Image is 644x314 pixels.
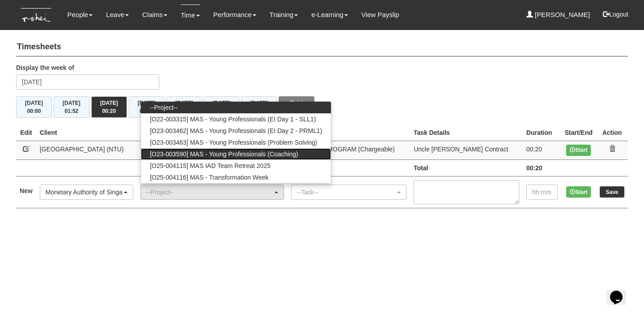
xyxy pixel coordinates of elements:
[561,125,596,141] th: Start/End
[414,164,428,172] b: Total
[67,4,93,25] a: People
[311,4,348,25] a: e-Learning
[16,38,628,56] h4: Timesheets
[140,108,153,114] span: 00:00
[106,4,129,25] a: Leave
[36,141,137,159] td: [GEOGRAPHIC_DATA] (NTU)
[526,4,590,25] a: [PERSON_NAME]
[566,186,591,198] button: Start
[40,185,133,200] button: Monetary Authority of Singapore (MAS)
[270,4,298,25] a: Training
[142,4,167,25] a: Claims
[288,125,410,141] th: Project Task
[523,159,561,176] td: 00:20
[150,103,178,112] span: --Project--
[27,108,41,114] span: 00:00
[213,4,256,25] a: Performance
[16,96,52,118] button: [DATE]00:00
[596,125,628,141] th: Action
[150,126,322,135] span: [O23-003462] MAS - Young Professionals (EI Day 2 - PRML1)
[150,161,271,170] span: [O25-004115] MAS IAD Team Retreat 2025
[46,188,122,197] div: Monetary Authority of Singapore (MAS)
[203,96,239,118] button: [DATE]00:00
[410,125,523,141] th: Task Details
[102,108,116,114] span: 00:20
[16,63,74,72] label: Display the week of
[523,141,561,159] td: 00:20
[597,4,635,25] button: Logout
[166,96,202,118] button: [DATE]00:00
[181,4,200,26] a: Time
[523,125,561,141] th: Duration
[137,141,288,159] td: [O25-004190] NTU Student Affairs Office 2025
[65,108,79,114] span: 01:52
[291,185,407,200] button: --Task--
[137,125,288,141] th: Project
[54,96,89,118] button: [DATE]01:52
[361,4,399,25] a: View Payslip
[140,185,284,200] button: --Project--
[297,188,395,197] div: --Task--
[20,186,33,195] label: New
[241,96,277,118] button: [DATE]00:00
[129,96,165,118] button: [DATE]00:00
[279,96,314,118] button: Total02:12
[150,173,268,182] span: [O25-004116] MAS - Transformation Week
[526,185,558,200] input: hh:mm
[36,125,137,141] th: Client
[146,188,273,197] div: --Project--
[91,96,127,118] button: [DATE]00:20
[16,96,628,118] div: Timesheet Week Summary
[150,138,317,147] span: [O23-003463] MAS - Young Professionals (Problem Solving)
[606,278,635,305] iframe: chat widget
[600,186,624,198] input: Save
[288,141,410,159] td: PM01 PRE-PROGRAM (Chargeable)
[150,115,316,124] span: [O22-003315] MAS - Young Professionals (EI Day 1 - SLL1)
[410,141,523,159] td: Uncle [PERSON_NAME] Contract
[16,125,36,141] th: Edit
[566,145,591,156] button: Start
[150,150,298,159] span: [O23-003590] MAS - Young Professionals (Coaching)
